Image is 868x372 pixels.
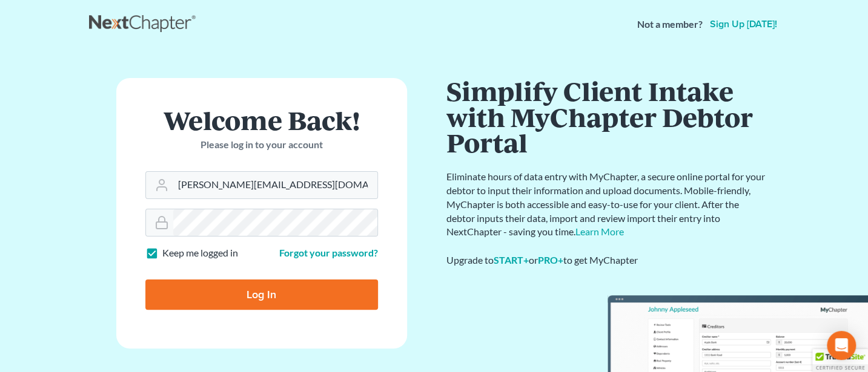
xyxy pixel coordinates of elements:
[812,349,868,372] div: TrustedSite Certified
[145,107,378,133] h1: Welcome Back!
[145,138,378,152] p: Please log in to your account
[145,279,378,310] input: Log In
[707,19,780,29] a: Sign up [DATE]!
[446,253,767,267] div: Upgrade to or to get MyChapter
[827,331,856,360] div: Open Intercom Messenger
[538,254,563,266] a: PRO+
[173,172,377,198] input: Email Address
[637,18,703,31] strong: Not a member?
[446,78,767,155] h1: Simplify Client Intake with MyChapter Debtor Portal
[446,170,767,239] p: Eliminate hours of data entry with MyChapter, a secure online portal for your debtor to input the...
[575,226,624,237] a: Learn More
[494,254,529,266] a: START+
[279,247,378,258] a: Forgot your password?
[162,246,238,260] label: Keep me logged in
